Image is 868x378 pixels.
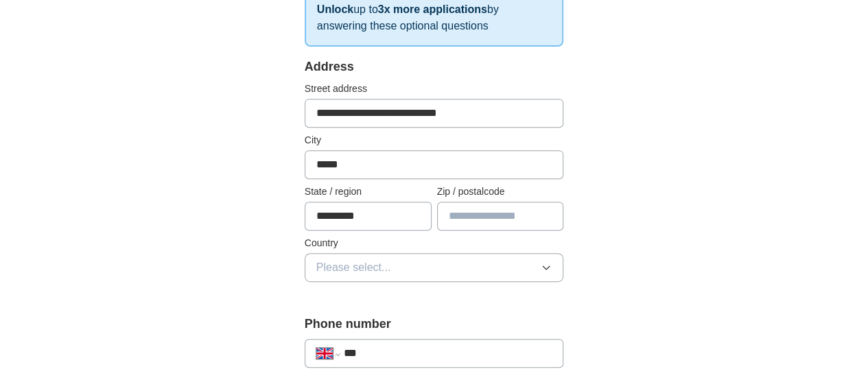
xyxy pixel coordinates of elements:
[378,3,487,15] strong: 3x more applications
[437,185,564,199] label: Zip / postalcode
[305,236,564,250] label: Country
[305,58,564,76] div: Address
[316,259,391,276] span: Please select...
[305,185,432,199] label: State / region
[305,82,564,96] label: Street address
[305,253,564,282] button: Please select...
[317,3,353,15] strong: Unlock
[305,315,564,333] label: Phone number
[305,133,564,147] label: City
